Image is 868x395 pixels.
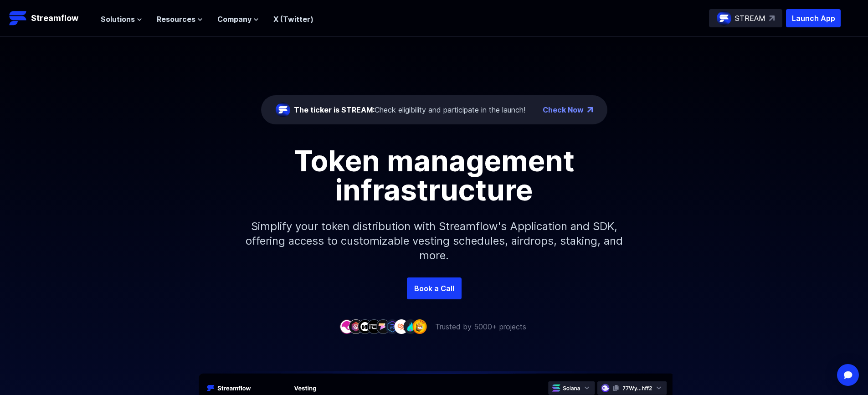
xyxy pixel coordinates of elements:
[101,14,135,25] span: Solutions
[769,15,775,21] img: top-right-arrow.svg
[376,319,390,333] img: company-5
[412,319,427,333] img: company-9
[367,319,381,333] img: company-4
[229,146,639,205] h1: Token management infrastructure
[435,321,526,332] p: Trusted by 5000+ projects
[339,319,354,333] img: company-1
[238,205,630,277] p: Simplify your token distribution with Streamflow's Application and SDK, offering access to custom...
[543,104,584,115] a: Check Now
[394,319,409,333] img: company-7
[217,14,259,25] button: Company
[294,105,375,114] span: The ticker is STREAM:
[349,319,363,333] img: company-2
[587,107,593,113] img: top-right-arrow.png
[358,319,372,333] img: company-3
[407,277,462,299] a: Book a Call
[786,9,841,27] button: Launch App
[217,14,252,25] span: Company
[101,14,142,25] button: Solutions
[294,104,525,115] div: Check eligibility and participate in the launch!
[276,103,290,117] img: streamflow-logo-circle.png
[717,11,731,26] img: streamflow-logo-circle.png
[9,9,92,27] a: Streamflow
[31,12,78,25] p: Streamflow
[403,319,418,333] img: company-8
[157,14,203,25] button: Resources
[9,9,27,27] img: Streamflow Logo
[735,13,765,24] p: STREAM
[273,15,313,24] a: X (Twitter)
[709,9,782,27] a: STREAM
[837,364,859,386] div: Open Intercom Messenger
[157,14,195,25] span: Resources
[385,319,400,333] img: company-6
